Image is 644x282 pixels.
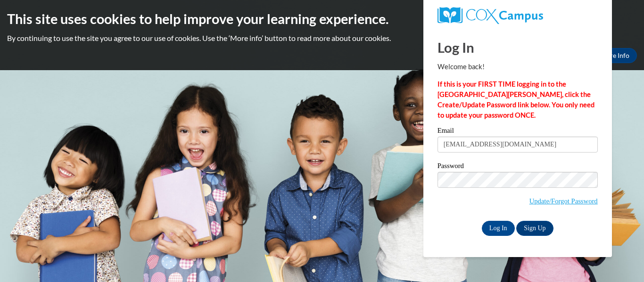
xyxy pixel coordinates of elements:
h1: Log In [438,38,598,57]
label: Password [438,162,598,172]
a: Sign Up [516,221,553,236]
a: COX Campus [438,7,598,24]
a: More Info [593,48,637,63]
p: Welcome back! [438,62,598,72]
label: Email [438,127,598,137]
input: Log In [482,221,515,236]
img: COX Campus [438,7,543,24]
a: Update/Forgot Password [529,197,598,205]
strong: If this is your FIRST TIME logging in to the [GEOGRAPHIC_DATA][PERSON_NAME], click the Create/Upd... [438,80,594,119]
h2: This site uses cookies to help improve your learning experience. [7,9,637,28]
p: By continuing to use the site you agree to our use of cookies. Use the ‘More info’ button to read... [7,33,637,43]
